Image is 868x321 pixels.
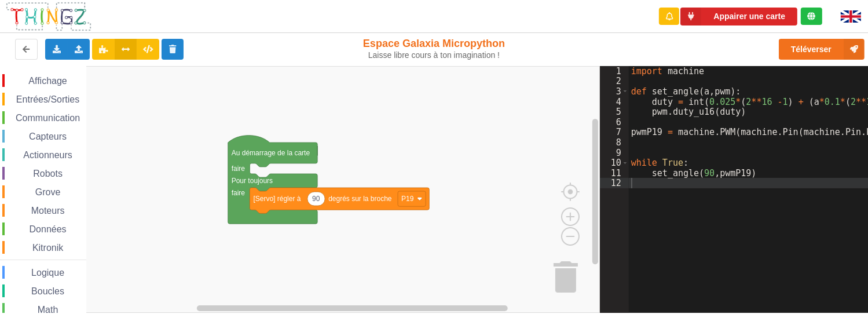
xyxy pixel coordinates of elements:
div: 1 [600,66,629,76]
div: Tu es connecté au serveur de création de Thingz [801,8,822,25]
span: Math [36,305,60,315]
div: 8 [600,137,629,148]
button: Téléverser [779,39,865,60]
span: Actionneurs [21,150,74,160]
div: 12 [600,178,629,188]
span: Boucles [30,286,66,296]
div: 2 [600,76,629,86]
div: 3 [600,86,629,97]
text: degrés sur la broche [328,195,392,203]
div: 5 [600,107,629,117]
span: Logique [30,268,66,278]
div: 6 [600,117,629,127]
span: Entrées/Sorties [14,94,81,104]
span: Moteurs [30,206,67,216]
span: Kitronik [31,243,65,253]
text: Pour toujours [232,177,273,185]
img: gb.png [841,10,861,23]
span: Communication [14,113,82,123]
div: 9 [600,148,629,158]
div: 10 [600,158,629,168]
text: 90 [312,195,320,203]
span: Capteurs [27,132,68,141]
div: Laisse libre cours à ton imagination ! [360,50,508,60]
img: thingz_logo.png [5,1,92,32]
div: 11 [600,168,629,178]
button: Appairer une carte [680,8,797,25]
span: Grove [34,187,63,197]
text: faire [232,189,246,197]
text: [Servo] régler à [253,195,301,203]
text: Au démarrage de la carte [232,149,310,157]
span: Robots [31,169,64,178]
text: P19 [401,195,414,203]
span: Données [28,224,68,234]
div: Espace Galaxia Micropython [360,37,508,60]
div: 4 [600,97,629,107]
text: faire [232,165,246,173]
div: 7 [600,127,629,137]
span: Affichage [27,76,68,86]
